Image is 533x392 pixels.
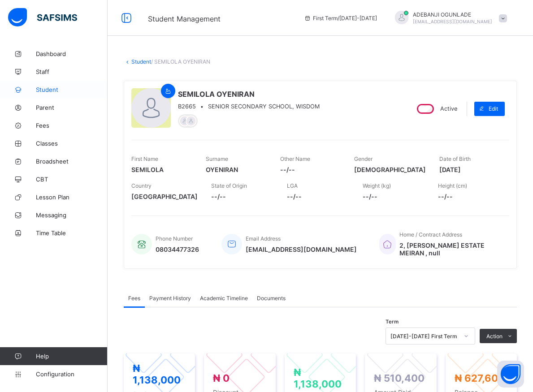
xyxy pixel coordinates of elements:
[257,295,286,302] span: Documents
[294,366,342,390] span: ₦ 1,138,000
[363,182,391,189] span: Weight (kg)
[36,86,108,93] span: Student
[149,295,191,302] span: Payment History
[439,155,471,162] span: Date of Birth
[178,90,320,99] span: SEMILOLA OYENIRAN
[131,155,158,162] span: First Name
[36,353,107,360] span: Help
[354,166,426,173] span: [DEMOGRAPHIC_DATA]
[36,370,107,378] span: Configuration
[486,333,503,340] span: Action
[438,193,500,200] span: --/--
[148,14,221,23] span: Student Management
[374,372,425,384] span: ₦ 510,400
[304,15,377,22] span: session/term information
[439,166,500,173] span: [DATE]
[36,140,108,147] span: Classes
[497,361,524,388] button: Open asap
[211,182,247,189] span: State of Origin
[156,246,199,253] span: 08034477326
[36,211,108,219] span: Messaging
[151,58,210,65] span: / SEMILOLA OYENIRAN
[36,68,108,75] span: Staff
[206,166,267,173] span: OYENIRAN
[36,229,108,237] span: Time Table
[413,11,492,18] span: ADEBANJI OGUNLADE
[399,241,500,257] span: 2, [PERSON_NAME] ESTATE MEIRAN , null
[287,193,349,200] span: --/--
[36,104,108,111] span: Parent
[287,182,298,189] span: LGA
[36,158,108,165] span: Broadsheet
[213,372,230,384] span: ₦ 0
[489,105,498,112] span: Edit
[131,166,192,173] span: SEMILOLA
[131,193,198,200] span: [GEOGRAPHIC_DATA]
[413,19,492,24] span: [EMAIL_ADDRESS][DOMAIN_NAME]
[36,194,108,201] span: Lesson Plan
[131,58,151,65] a: Student
[133,362,181,386] span: ₦ 1,138,000
[128,295,140,302] span: Fees
[36,50,108,57] span: Dashboard
[354,155,373,162] span: Gender
[246,235,281,242] span: Email Address
[386,319,399,325] span: Term
[280,166,341,173] span: --/--
[178,103,320,110] div: •
[390,333,459,340] div: [DATE]-[DATE] First Term
[399,231,462,238] span: Home / Contract Address
[208,103,320,110] span: SENIOR SECONDARY SCHOOL, WISDOM
[8,8,77,27] img: safsims
[280,155,310,162] span: Other Name
[211,193,273,200] span: --/--
[200,295,248,302] span: Academic Timeline
[156,235,193,242] span: Phone Number
[206,155,228,162] span: Surname
[178,103,196,110] span: B2665
[438,182,467,189] span: Height (cm)
[36,122,108,129] span: Fees
[363,193,425,200] span: --/--
[455,372,505,384] span: ₦ 627,600
[246,246,357,253] span: [EMAIL_ADDRESS][DOMAIN_NAME]
[36,176,108,183] span: CBT
[386,11,511,26] div: ADEBANJIOGUNLADE
[440,105,457,112] span: Active
[131,182,152,189] span: Country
